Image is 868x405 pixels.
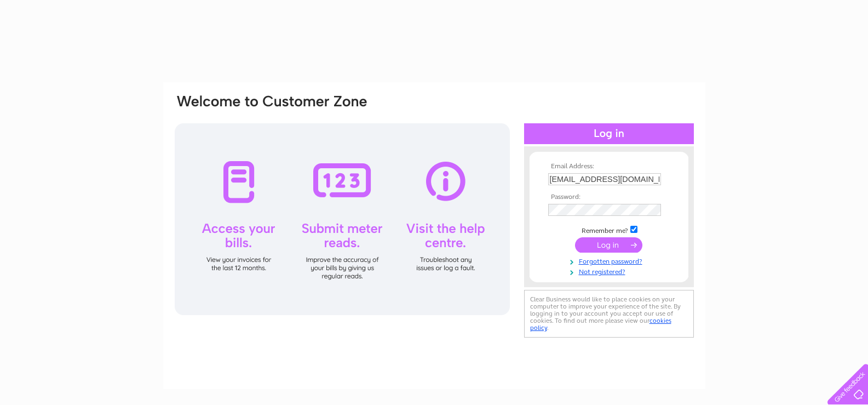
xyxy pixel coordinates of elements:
td: Remember me? [545,224,672,235]
a: Not registered? [548,266,672,276]
th: Email Address: [545,163,672,170]
a: cookies policy [530,317,671,332]
th: Password: [545,193,672,201]
a: Forgotten password? [548,255,672,266]
input: Submit [575,237,642,253]
div: Clear Business would like to place cookies on your computer to improve your experience of the sit... [524,290,694,338]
